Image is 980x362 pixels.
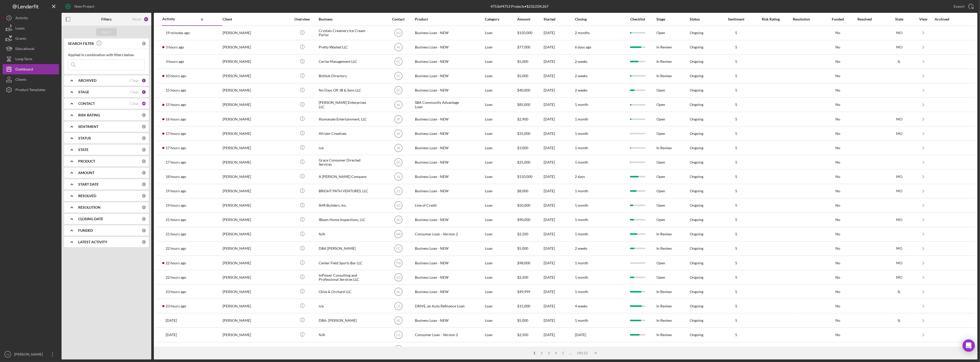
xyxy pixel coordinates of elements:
[690,88,703,92] div: Ongoing
[142,78,146,83] div: 2
[723,59,749,64] div: 5
[223,170,274,183] div: [PERSON_NAME]
[723,189,749,193] div: 5
[656,98,681,112] div: Open
[415,141,466,155] div: Business Loan - NEW
[319,213,370,227] div: IBeam Home Inspections, LLC
[656,112,681,126] div: Open
[389,17,408,21] div: Contact
[575,174,585,179] time: 2 days
[544,199,567,212] div: [DATE]
[656,69,681,83] div: In Review
[78,90,89,94] b: STAGE
[166,74,186,78] time: 2025-08-14 04:21
[415,155,466,169] div: Business Loan - NEW
[319,141,370,155] div: n/a
[485,227,509,241] div: Loan
[889,218,909,222] div: MO
[223,227,274,241] div: [PERSON_NAME]
[62,1,99,12] button: New Project
[415,184,466,198] div: Business Loan - NEW
[826,88,849,92] div: No
[575,131,588,136] time: 1 month
[690,146,703,150] div: Ongoing
[656,84,681,97] div: Open
[723,31,749,35] div: 5
[826,45,849,49] div: No
[575,160,588,164] time: 1 month
[723,103,749,107] div: 5
[690,59,703,64] div: Ongoing
[319,26,370,40] div: Crystals Creamery Ice Cream Parlor
[723,74,749,78] div: 5
[517,98,536,112] div: $85,000
[758,17,784,21] div: Risk Rating
[142,205,146,210] div: 0
[690,175,703,179] div: Ongoing
[415,84,466,97] div: Business Loan - NEW
[397,175,400,179] text: IN
[517,69,536,83] div: $5,000
[826,74,849,78] div: No
[319,227,370,241] div: N/A
[948,1,977,12] button: Export
[166,31,190,35] time: 2025-08-14 13:55
[166,45,184,49] time: 2025-08-14 11:35
[690,17,714,21] div: Status
[826,132,849,136] div: No
[517,55,536,68] div: $5,000
[415,69,466,83] div: Business Loan - NEW
[544,227,567,241] div: [DATE]
[223,41,274,54] div: [PERSON_NAME]
[723,88,749,92] div: 5
[415,55,466,68] div: Business Loan - NEW
[396,160,401,164] text: SO
[485,41,509,54] div: Loan
[723,17,749,21] div: Sentiment
[575,45,591,49] time: 6 days ago
[723,45,749,49] div: 5
[3,85,59,95] a: Product Templates
[544,170,567,183] div: [DATE]
[935,17,960,21] div: Archived
[142,240,146,244] div: 0
[15,33,26,45] div: Grants
[166,59,184,64] time: 2025-08-14 10:51
[3,54,59,64] button: Long-Term
[102,28,111,36] div: Apply
[78,182,99,186] b: START DATE
[415,213,466,227] div: Business Loan - NEW
[142,182,146,187] div: 0
[132,17,141,21] div: Reset
[544,213,567,227] div: [DATE]
[723,218,749,222] div: 5
[319,199,370,212] div: SHR Builders, Inc.
[485,141,509,155] div: Loan
[544,55,567,68] div: [DATE]
[544,112,567,126] div: [DATE]
[415,199,466,212] div: Line of Credit
[15,54,32,65] div: Long-Term
[3,64,59,74] a: Dashboard
[223,213,274,227] div: [PERSON_NAME]
[517,155,536,169] div: $25,000
[415,242,466,255] div: Business Loan - NEW
[142,124,146,129] div: 0
[826,31,849,35] div: No
[396,60,401,64] text: FC
[656,141,681,155] div: In Review
[319,184,370,198] div: BRIGHT PATH VENTURES, LLC
[485,69,509,83] div: Loan
[889,175,909,179] div: MO
[544,26,567,40] div: [DATE]
[3,23,59,33] a: Loans
[575,102,588,107] time: 1 month
[917,17,930,21] div: View
[690,132,703,136] div: Ongoing
[166,175,186,179] time: 2025-08-13 19:56
[656,213,681,227] div: Open
[656,184,681,198] div: Open
[78,78,96,83] b: ARCHIVED
[858,17,881,21] div: Resolved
